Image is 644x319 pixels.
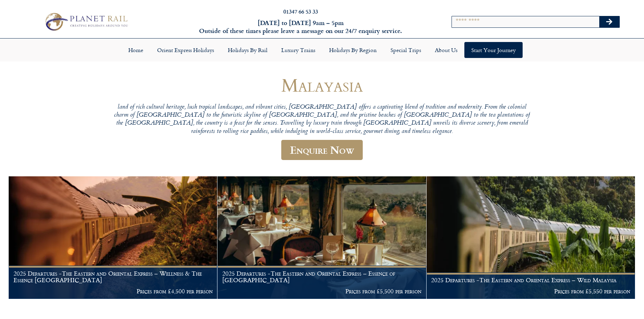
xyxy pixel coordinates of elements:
h1: Malayasia [114,75,530,95]
img: Planet Rail Train Holidays Logo [42,11,130,32]
p: Prices from £4,500 per person [14,288,213,295]
a: About Us [428,42,464,58]
h6: [DATE] to [DATE] 9am – 5pm Outside of these times please leave a message on our 24/7 enquiry serv... [173,19,428,35]
a: 2025 Departures -The Eastern and Oriental Express – Essence of [GEOGRAPHIC_DATA] Prices from £5,5... [217,176,426,299]
h1: 2025 Departures -The Eastern and Oriental Express – Essence of [GEOGRAPHIC_DATA] [222,270,421,284]
a: 2025 Departures -The Eastern and Oriental Express – Wild Malaysia Prices from £5,550 per person [427,176,635,299]
a: 01347 66 53 33 [283,7,318,15]
a: Holidays by Region [322,42,384,58]
p: Prices from £5,500 per person [222,288,421,295]
a: Luxury Trains [274,42,322,58]
a: 2025 Departures -The Eastern and Oriental Express – Wellness & The Essence [GEOGRAPHIC_DATA] Pric... [9,176,217,299]
a: Start your Journey [464,42,523,58]
a: Orient Express Holidays [150,42,221,58]
p: land of rich cultural heritage, lush tropical landscapes, and vibrant cities, [GEOGRAPHIC_DATA] o... [114,103,530,136]
a: Home [121,42,150,58]
h1: 2025 Departures -The Eastern and Oriental Express – Wild Malaysia [431,277,630,284]
h1: 2025 Departures -The Eastern and Oriental Express – Wellness & The Essence [GEOGRAPHIC_DATA] [14,270,213,284]
a: Holidays by Rail [221,42,274,58]
a: Special Trips [384,42,428,58]
p: Prices from £5,550 per person [431,288,630,295]
a: Enquire Now [281,140,363,160]
button: Search [599,16,619,27]
nav: Menu [3,42,641,58]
